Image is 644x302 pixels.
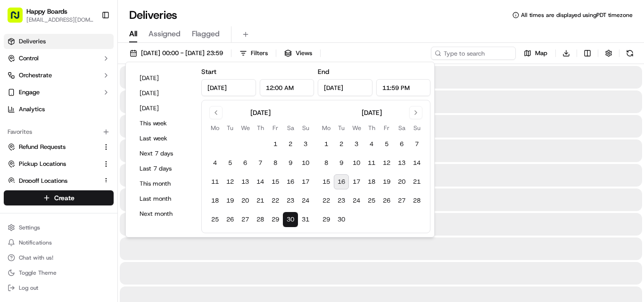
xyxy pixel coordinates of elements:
button: 29 [319,212,334,227]
button: [DATE] [135,87,192,100]
button: Settings [4,221,114,234]
button: 27 [394,193,409,208]
button: Filters [235,47,272,60]
input: Time [376,79,431,96]
div: 📗 [9,212,17,219]
button: Go to previous month [209,106,223,119]
button: 20 [394,174,409,189]
button: 19 [379,174,394,189]
span: Deliveries [19,37,46,46]
span: Views [296,49,312,57]
th: Sunday [298,123,313,133]
span: All times are displayed using PDT timezone [521,11,633,19]
span: Flagged [192,28,220,40]
button: 9 [334,155,349,171]
button: Engage [4,85,114,100]
div: Past conversations [9,122,63,130]
button: 9 [283,155,298,171]
th: Sunday [409,123,424,133]
button: 15 [319,174,334,189]
input: Date [201,79,256,96]
th: Friday [379,123,394,133]
button: 15 [268,174,283,189]
button: 17 [298,174,313,189]
span: Pylon [94,232,114,239]
button: [DATE] [135,72,192,85]
th: Saturday [283,123,298,133]
button: Refresh [623,47,636,60]
button: 10 [298,155,313,171]
button: See all [146,121,172,132]
button: Last week [135,132,192,145]
a: Deliveries [4,34,114,49]
button: 8 [268,155,283,171]
button: Control [4,51,114,66]
button: 20 [238,193,253,208]
button: Chat with us! [4,251,114,264]
button: 14 [409,155,424,171]
span: [PERSON_NAME] [PERSON_NAME] [29,171,125,179]
button: 31 [298,212,313,227]
button: 2 [283,137,298,152]
input: Got a question? Start typing here... [25,61,170,71]
span: [DATE] [132,171,151,179]
button: 30 [334,212,349,227]
button: Notifications [4,236,114,249]
th: Monday [207,123,223,133]
a: Dropoff Locations [8,177,99,185]
button: Next month [135,207,192,220]
span: • [31,146,34,154]
span: Notifications [19,239,52,246]
span: Assigned [149,28,181,40]
button: 16 [283,174,298,189]
span: All [129,28,137,40]
button: Create [4,190,114,205]
button: 18 [364,174,379,189]
button: 23 [283,193,298,208]
button: 11 [364,155,379,171]
button: 30 [283,212,298,227]
img: 1736555255976-a54dd68f-1ca7-489b-9aae-adbdc363a1c4 [19,172,26,180]
button: Refund Requests [4,139,114,155]
button: 19 [223,193,238,208]
span: API Documentation [89,211,151,220]
button: 28 [409,193,424,208]
button: Log out [4,281,114,294]
th: Tuesday [334,123,349,133]
p: Welcome 👋 [9,38,172,53]
th: Thursday [364,123,379,133]
button: Go to next month [409,106,422,119]
button: 24 [298,193,313,208]
button: Happy Boards[EMAIL_ADDRESS][DOMAIN_NAME] [4,4,98,26]
button: [EMAIL_ADDRESS][DOMAIN_NAME] [26,16,94,24]
div: Start new chat [42,90,155,99]
button: 22 [319,193,334,208]
label: End [318,67,329,76]
button: 6 [238,155,253,171]
span: Pickup Locations [19,160,66,168]
img: 1736555255976-a54dd68f-1ca7-489b-9aae-adbdc363a1c4 [9,90,26,107]
span: Chat with us! [19,254,53,261]
button: 13 [238,174,253,189]
button: 26 [379,193,394,208]
input: Type to search [431,47,516,60]
button: Toggle Theme [4,266,114,279]
button: 28 [253,212,268,227]
div: 💻 [80,212,87,219]
button: 4 [364,137,379,152]
a: Powered byPylon [66,232,114,239]
button: Map [520,47,552,60]
th: Friday [268,123,283,133]
span: Engage [19,88,40,97]
button: 4 [207,155,223,171]
button: 22 [268,193,283,208]
img: Nash [9,9,28,28]
th: Monday [319,123,334,133]
span: Log out [19,284,38,292]
a: Refund Requests [8,143,99,151]
button: 13 [394,155,409,171]
button: 5 [223,155,238,171]
span: Refund Requests [19,143,66,151]
th: Tuesday [223,123,238,133]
